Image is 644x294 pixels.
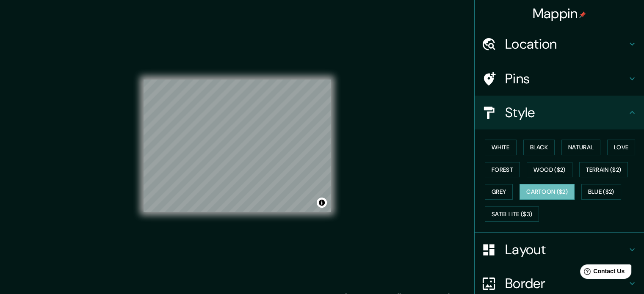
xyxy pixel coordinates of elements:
[520,184,575,200] button: Cartoon ($2)
[579,11,586,18] img: pin-icon.png
[475,27,644,61] div: Location
[475,96,644,129] div: Style
[505,241,627,258] h4: Layout
[523,140,555,155] button: Black
[569,261,635,285] iframe: Help widget launcher
[485,206,539,222] button: Satellite ($3)
[317,198,327,208] button: Toggle attribution
[144,80,331,212] canvas: Map
[505,70,627,87] h4: Pins
[561,140,600,155] button: Natural
[485,162,520,178] button: Forest
[579,162,628,178] button: Terrain ($2)
[533,5,586,22] h4: Mappin
[505,275,627,292] h4: Border
[485,184,513,200] button: Grey
[607,140,635,155] button: Love
[475,233,644,267] div: Layout
[475,62,644,96] div: Pins
[505,36,627,52] h4: Location
[581,184,621,200] button: Blue ($2)
[485,140,517,155] button: White
[505,104,627,121] h4: Style
[527,162,572,178] button: Wood ($2)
